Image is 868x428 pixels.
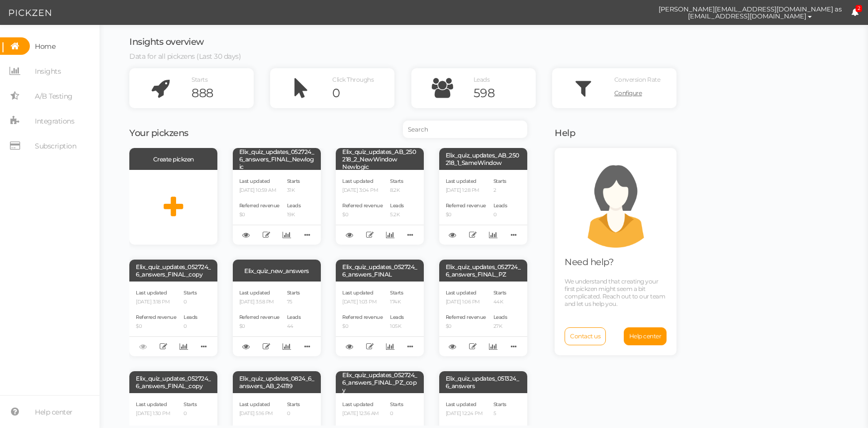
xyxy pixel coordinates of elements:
span: Last updated [239,401,270,408]
span: Starts [192,76,207,83]
div: 598 [474,86,536,101]
span: Subscription [35,138,76,154]
span: [PERSON_NAME][EMAIL_ADDRESS][DOMAIN_NAME] as [659,5,842,12]
span: Leads [493,202,507,209]
span: Help center [35,404,73,420]
span: Leads [474,76,490,83]
span: Click Throughs [332,76,374,83]
p: 27K [493,323,507,330]
span: Insights [35,63,61,79]
div: Elix_quiz_updates_AB_250218_1_SameWindow [439,148,527,170]
span: Last updated [239,289,270,296]
span: Contact us [570,332,600,340]
p: 0 [287,411,301,417]
div: Last updated [DATE] 1:03 PM Referred revenue $0 Starts 174K Leads 105K [336,282,424,356]
span: Starts [287,401,300,408]
span: Starts [184,289,196,296]
span: Referred revenue [446,202,486,209]
p: $0 [342,323,383,330]
div: Last updated [DATE] 3:58 PM Referred revenue $0 Starts 75 Leads 44 [233,282,321,356]
p: $0 [136,323,176,330]
span: Referred revenue [342,202,383,209]
span: Referred revenue [239,202,280,209]
span: Integrations [35,113,74,129]
p: [DATE] 5:16 PM [239,411,280,417]
p: [DATE] 3:58 PM [239,299,280,305]
span: Starts [493,289,506,296]
p: 44 [287,323,301,330]
span: A/B Testing [35,88,73,104]
span: Need help? [565,257,613,268]
img: support.png [571,158,661,248]
span: 2 [856,5,863,12]
div: 888 [192,86,254,101]
span: Leads [390,314,404,320]
p: 0 [184,323,197,330]
span: [EMAIL_ADDRESS][DOMAIN_NAME] [688,12,806,20]
span: Insights overview [129,36,204,47]
span: Starts [184,401,196,408]
div: Last updated [DATE] 1:06 PM Referred revenue $0 Starts 44K Leads 27K [439,282,527,356]
span: Starts [287,289,300,296]
span: Leads [287,314,301,320]
a: Help center [624,327,667,345]
div: Elix_quiz_updates_052724_6_answers_FINAL_Newlogic [233,148,321,170]
span: Starts [390,289,403,296]
span: Last updated [446,401,477,408]
span: Last updated [342,401,373,408]
p: [DATE] 10:59 AM [239,187,280,194]
div: Elix_quiz_updates_052724_6_answers_FINAL_copy [129,371,217,393]
p: 105K [390,323,404,330]
p: 0 [390,411,404,417]
div: Elix_quiz_updates_052724_6_answers_FINAL_copy [129,260,217,282]
div: Elix_quiz_updates_052724_6_answers_FINAL_PZ [439,260,527,282]
span: Starts [390,401,403,408]
span: Last updated [446,178,477,184]
p: 8.2K [390,187,404,194]
span: Last updated [136,289,167,296]
span: Referred revenue [136,314,176,320]
span: Home [35,38,55,54]
div: Elix_quiz_updates_AB_250218_2_NewWindow Newlogic [336,148,424,170]
a: Configure [614,86,676,101]
p: [DATE] 1:03 PM [342,299,383,305]
p: $0 [446,212,486,218]
button: [PERSON_NAME][EMAIL_ADDRESS][DOMAIN_NAME] as [EMAIL_ADDRESS][DOMAIN_NAME] [649,0,851,24]
p: 75 [287,299,301,305]
span: Configure [614,89,642,97]
p: [DATE] 1:06 PM [446,299,486,305]
p: [DATE] 3:18 PM [136,299,176,305]
img: Pickzen logo [9,7,51,19]
div: Elix_quiz_updates_0824_6_answers_AB_241119 [233,371,321,393]
div: Elix_quiz_updates_052724_6_answers_FINAL [336,260,424,282]
span: Last updated [239,178,270,184]
span: Starts [493,178,506,184]
div: Last updated [DATE] 1:28 PM Referred revenue $0 Starts 2 Leads 0 [439,170,527,245]
p: 174K [390,299,404,305]
div: Last updated [DATE] 3:18 PM Referred revenue $0 Starts 0 Leads 0 [129,282,217,356]
p: $0 [239,323,280,330]
div: Last updated [DATE] 10:59 AM Referred revenue $0 Starts 31K Leads 19K [233,170,321,245]
div: 0 [332,86,394,101]
span: We understand that creating your first pickzen might seem a bit complicated. Reach out to our tea... [565,278,665,307]
p: [DATE] 3:04 PM [342,187,383,194]
p: [DATE] 1:30 PM [136,411,176,417]
p: 2 [493,187,507,194]
span: Starts [493,401,506,408]
span: Leads [184,314,197,320]
span: Help center [629,332,662,340]
p: 5 [493,411,507,417]
span: Leads [493,314,507,320]
span: Last updated [136,401,167,408]
p: 19K [287,212,301,218]
span: Create pickzen [153,155,194,163]
span: Referred revenue [446,314,486,320]
p: $0 [239,212,280,218]
p: [DATE] 1:28 PM [446,187,486,194]
span: Help [555,128,575,139]
p: [DATE] 12:36 AM [342,411,383,417]
span: Last updated [446,289,477,296]
p: $0 [342,212,383,218]
span: Last updated [342,178,373,184]
p: 0 [184,299,197,305]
